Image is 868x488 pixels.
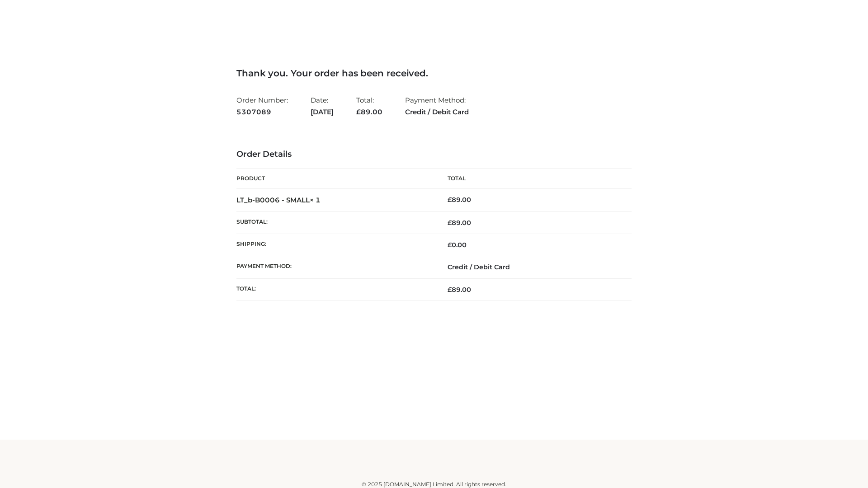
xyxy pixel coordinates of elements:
th: Total: [236,278,434,300]
bdi: 89.00 [448,196,471,204]
th: Product [236,169,434,189]
span: 89.00 [448,286,471,294]
span: £ [448,219,452,227]
span: £ [448,196,452,204]
span: £ [356,108,361,116]
span: 89.00 [448,219,471,227]
strong: [DATE] [311,106,334,118]
strong: 5307089 [236,106,288,118]
li: Payment Method: [405,92,469,120]
th: Payment method: [236,256,434,278]
strong: × 1 [310,196,321,204]
h3: Order Details [236,150,632,160]
strong: Credit / Debit Card [405,106,469,118]
li: Order Number: [236,92,288,120]
li: Date: [311,92,334,120]
strong: LT_b-B0006 - SMALL [236,196,321,204]
th: Total [434,169,632,189]
span: 89.00 [356,108,382,116]
bdi: 0.00 [448,241,467,249]
td: Credit / Debit Card [434,256,632,278]
span: £ [448,286,452,294]
th: Subtotal: [236,211,434,234]
li: Total: [356,92,382,120]
th: Shipping: [236,234,434,256]
span: £ [448,241,452,249]
h3: Thank you. Your order has been received. [236,68,632,79]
